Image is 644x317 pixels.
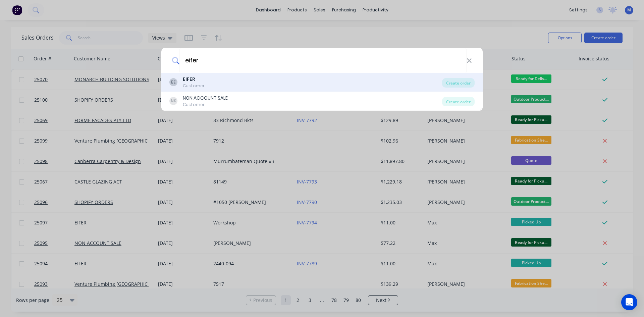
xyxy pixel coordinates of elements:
[183,102,228,108] div: Customer
[621,294,637,310] div: Open Intercom Messenger
[169,78,177,86] div: EE
[183,95,228,102] div: NON ACCOUNT SALE
[183,83,205,89] div: Customer
[179,48,467,73] input: Enter a customer name to create a new order...
[169,97,177,105] div: NS
[442,78,475,88] div: Create order
[442,97,475,106] div: Create order
[183,76,195,83] b: EIFER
